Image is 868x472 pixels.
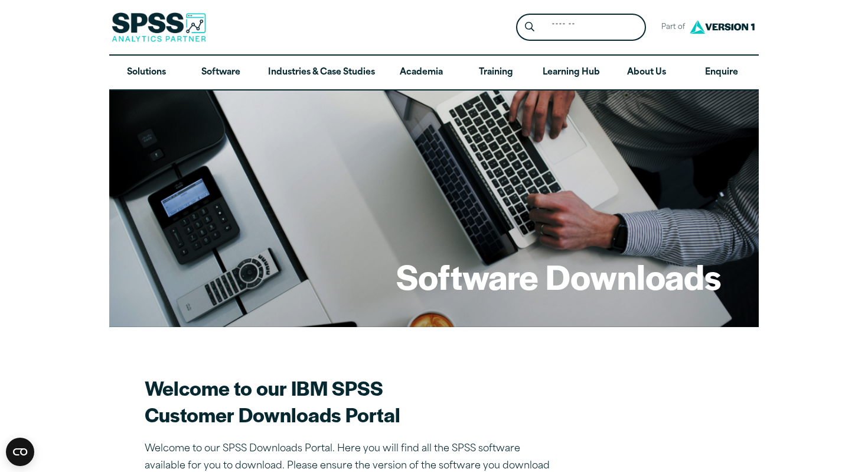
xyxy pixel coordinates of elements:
button: Open CMP widget [6,438,34,466]
a: Learning Hub [533,56,609,90]
a: Academia [384,56,459,90]
form: Site Header Search Form [516,14,646,41]
h1: Software Downloads [396,253,721,299]
a: Training [459,56,533,90]
nav: Desktop version of site main menu [109,56,759,90]
a: Solutions [109,56,184,90]
a: Software [184,56,258,90]
a: About Us [609,56,684,90]
svg: Search magnifying glass icon [525,22,534,32]
img: Version1 Logo [687,16,758,38]
h2: Welcome to our IBM SPSS Customer Downloads Portal [145,374,558,428]
a: Industries & Case Studies [259,56,384,90]
img: SPSS Analytics Partner [112,12,206,42]
span: Part of [655,19,687,36]
button: Search magnifying glass icon [519,17,541,38]
a: Enquire [684,56,759,90]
